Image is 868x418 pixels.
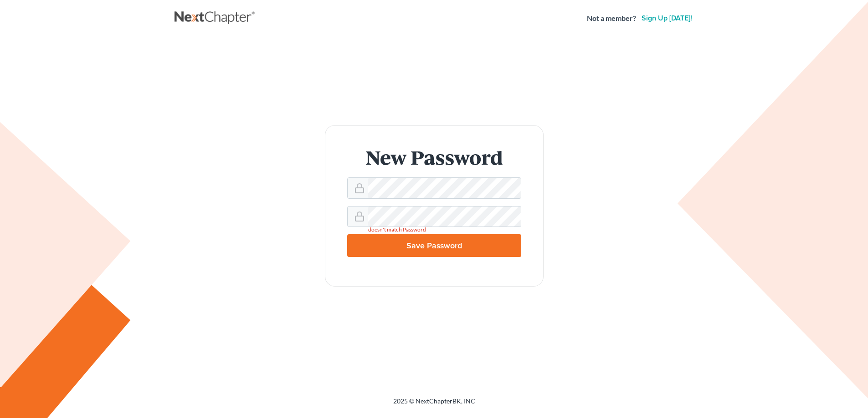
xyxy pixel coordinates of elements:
input: Save Password [347,234,521,257]
span: doesn't match Password [368,226,521,234]
strong: Not a member? [587,13,636,24]
a: Sign up [DATE]! [640,15,694,22]
h1: New Password [347,147,521,167]
div: 2025 © NextChapterBK, INC [175,397,694,413]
